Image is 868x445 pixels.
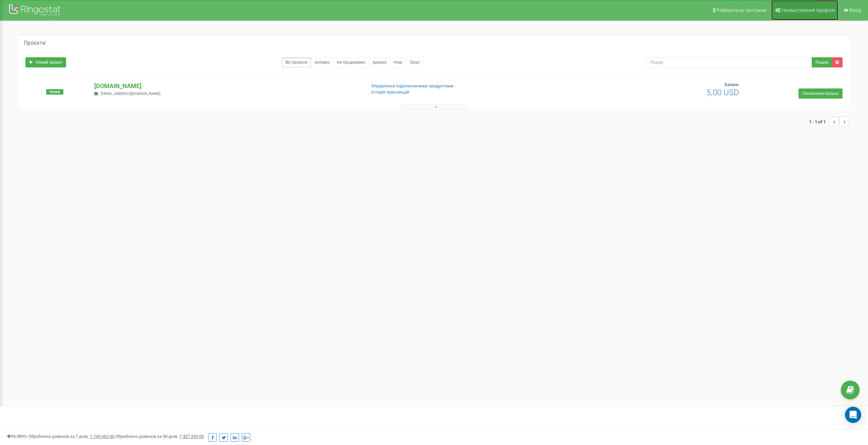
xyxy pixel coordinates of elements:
[369,57,390,67] a: Архівні
[849,7,861,13] span: Вихід
[311,57,333,67] a: Активні
[101,92,160,96] span: [EMAIL_ADDRESS][DOMAIN_NAME]
[333,57,369,67] a: Не продовжені
[782,7,835,13] span: Налаштування профілю
[646,57,812,67] input: Пошук
[809,117,829,127] span: 1 - 1 of 1
[707,88,739,97] span: 5,00 USD
[798,88,843,99] a: Поповнити баланс
[282,57,311,67] a: Всі проєкти
[46,89,63,95] span: Новий
[371,83,454,88] a: Управління підключеними продуктами
[725,82,739,87] span: Баланс
[716,7,767,13] span: Реферальна програма
[24,40,45,46] h5: Проєкти
[390,57,406,67] a: Нові
[406,57,423,67] a: Тріал
[94,82,360,90] p: [DOMAIN_NAME]
[809,110,849,134] nav: ...
[845,407,861,423] div: Open Intercom Messenger
[25,57,66,67] a: Новий проєкт
[371,89,409,95] a: Історія транзакцій
[812,57,832,67] button: Пошук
